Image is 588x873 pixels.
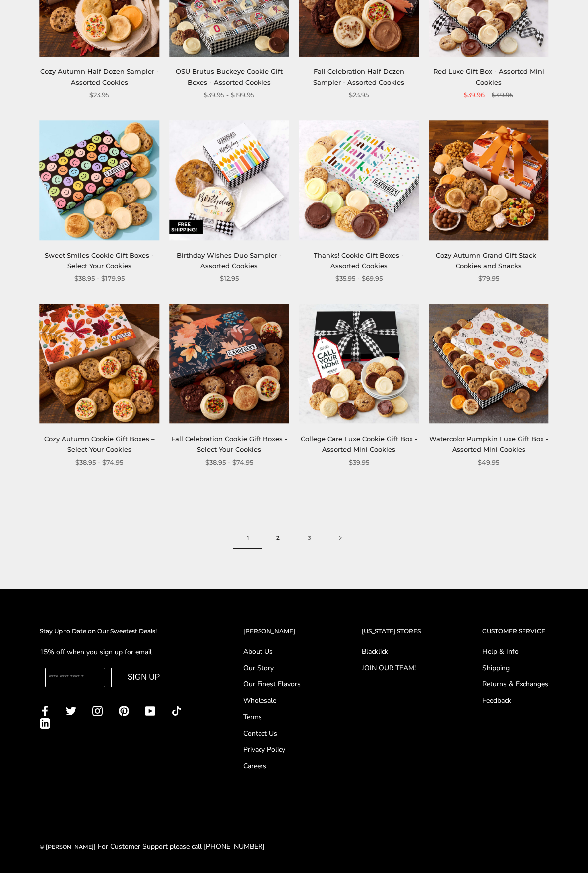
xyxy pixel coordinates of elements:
a: Next page [325,527,356,549]
span: $49.95 [478,457,499,468]
span: $39.95 - $199.95 [204,90,254,100]
a: OSU Brutus Buckeye Cookie Gift Boxes - Assorted Cookies [176,67,283,86]
img: College Care Luxe Cookie Gift Box - Assorted Mini Cookies [299,304,419,423]
a: Twitter [66,705,76,716]
div: | For Customer Support please call [PHONE_NUMBER] [40,841,264,852]
span: 1 [233,527,262,549]
a: Cozy Autumn Cookie Gift Boxes – Select Your Cookies [44,435,155,453]
input: Enter your email [45,668,105,687]
a: Fall Celebration Cookie Gift Boxes - Select Your Cookies [171,435,287,453]
p: 15% off when you sign up for email [40,646,182,658]
a: Instagram [92,705,103,716]
img: Cozy Autumn Grand Gift Stack – Cookies and Snacks [429,121,548,240]
a: Help & Info [482,646,548,657]
span: $38.95 - $74.95 [205,457,253,468]
h2: [PERSON_NAME] [243,626,301,636]
a: Cozy Autumn Half Dozen Sampler - Assorted Cookies [40,67,159,86]
span: $49.95 [492,90,513,100]
img: Fall Celebration Cookie Gift Boxes - Select Your Cookies [169,304,289,423]
a: YouTube [145,705,155,716]
a: College Care Luxe Cookie Gift Box - Assorted Mini Cookies [301,435,417,453]
a: Shipping [482,663,548,673]
a: Wholesale [243,695,301,706]
a: Watercolor Pumpkin Luxe Gift Box - Assorted Mini Cookies [429,435,548,453]
a: Red Luxe Gift Box - Assorted Mini Cookies [433,67,544,86]
span: $38.95 - $74.95 [75,457,123,468]
img: Cozy Autumn Cookie Gift Boxes – Select Your Cookies [40,304,159,423]
a: Contact Us [243,728,301,739]
a: TikTok [171,705,182,716]
a: Our Story [243,663,301,673]
a: Terms [243,712,301,722]
img: Sweet Smiles Cookie Gift Boxes - Select Your Cookies [40,121,159,240]
img: Birthday Wishes Duo Sampler - Assorted Cookies [169,121,289,240]
a: Pinterest [119,705,129,716]
a: Our Finest Flavors [243,679,301,689]
img: Thanks! Cookie Gift Boxes - Assorted Cookies [299,121,419,240]
a: Cozy Autumn Grand Gift Stack – Cookies and Snacks [436,251,542,269]
a: Careers [243,761,301,771]
span: $23.95 [89,90,109,100]
span: $38.95 - $179.95 [74,273,125,284]
h2: [US_STATE] STORES [362,626,421,636]
span: $39.96 [464,90,485,100]
a: Privacy Policy [243,744,301,755]
a: Fall Celebration Half Dozen Sampler - Assorted Cookies [313,67,404,86]
img: Watercolor Pumpkin Luxe Gift Box - Assorted Mini Cookies [429,304,548,423]
a: Birthday Wishes Duo Sampler - Assorted Cookies [177,251,282,269]
a: LinkedIn [40,717,50,729]
span: $39.95 [349,457,369,468]
a: Facebook [40,705,50,716]
a: About Us [243,646,301,657]
span: $35.95 - $69.95 [335,273,383,284]
iframe: Sign Up via Text for Offers [8,835,103,865]
h2: Stay Up to Date on Our Sweetest Deals! [40,626,182,636]
span: $79.95 [478,273,499,284]
a: Feedback [482,695,548,706]
button: SIGN UP [111,668,177,687]
h2: CUSTOMER SERVICE [482,626,548,636]
a: Blacklick [362,646,421,657]
span: $23.95 [349,90,369,100]
a: Thanks! Cookie Gift Boxes - Assorted Cookies [314,251,404,269]
span: $12.95 [220,273,239,284]
a: 2 [262,527,294,549]
a: Returns & Exchanges [482,679,548,689]
a: Sweet Smiles Cookie Gift Boxes - Select Your Cookies [45,251,154,269]
a: JOIN OUR TEAM! [362,663,421,673]
a: 3 [294,527,325,549]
